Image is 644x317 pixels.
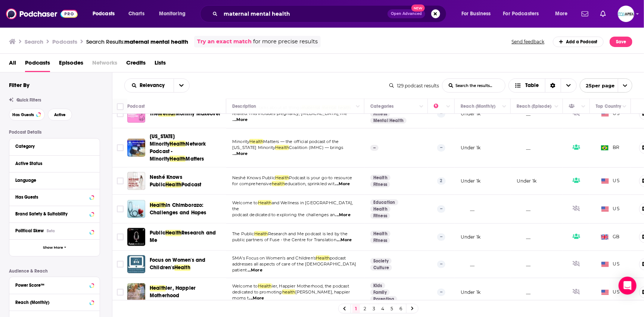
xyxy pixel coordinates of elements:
span: health [272,181,285,186]
span: SMA's Focus on Women's and Children's [232,255,316,261]
span: [US_STATE] Minority [150,133,175,147]
span: Welcome to [232,200,258,205]
span: Matters [186,156,204,162]
div: Open Intercom Messenger [619,277,637,295]
button: Send feedback [510,38,547,45]
span: public partners of Fuse - the Centre for Translation [232,237,336,242]
a: Neshé Knows Public Health Podcast [127,172,145,190]
p: 2 [437,177,446,185]
span: Health [169,141,186,147]
button: Has Guests [9,109,45,121]
a: Healthin Chimborazo: Challenges and Hopes [150,202,224,217]
button: Column Actions [579,102,588,111]
button: open menu [498,8,550,20]
span: Health [258,200,272,205]
button: Save [610,37,632,47]
span: Toggle select row [117,261,124,268]
a: Education [370,199,398,205]
a: Health [370,175,391,181]
div: Reach (Monthly) [15,300,87,305]
span: The [150,111,158,117]
span: Health [169,156,186,162]
div: Power Score™ [15,283,87,288]
a: Focus on Women's and Children's Health [127,255,145,273]
a: Public Health Research and Me [127,228,145,246]
a: Kids [370,283,385,289]
span: for comprehensive [232,181,272,186]
input: Search podcasts, credits, & more... [221,8,388,20]
div: Has Guests [15,195,87,200]
button: Column Actions [417,102,426,111]
span: BR [601,144,620,152]
span: ier, Happier Motherhood, the podcast [272,283,349,289]
button: Brand Safety & Suitability [15,209,94,218]
a: Neshé Knows PublicHealthPodcast [150,174,224,189]
h3: Search [25,38,43,45]
button: open menu [87,8,124,20]
span: Research and Me [150,230,216,244]
span: Welcome to [232,283,258,289]
button: Column Actions [500,102,509,111]
span: Coalition (IMHC) — brings [289,145,343,150]
span: Public [150,230,165,236]
span: ...More [248,267,262,273]
button: Active Status [15,159,94,168]
span: Mommy Makeover [175,111,221,117]
img: Indiana Minority Health Network Podcast - Minority Health Matters [127,139,145,157]
span: Health [150,285,166,292]
span: Health [258,283,272,289]
span: Minority [232,139,249,144]
span: Health [165,230,181,236]
span: Table [526,83,539,88]
p: __ [517,261,531,267]
span: US [601,261,620,268]
span: and Wellness in [GEOGRAPHIC_DATA], the [232,200,353,211]
span: Research and Me podcast is led by the [268,231,348,236]
div: Sort Direction [545,79,561,92]
a: Healthier, Happier Motherhood [127,283,145,301]
h2: Choose List sort [124,78,190,93]
p: Under 1k [461,234,480,240]
p: Under 1k [461,178,480,184]
p: Under 1k [461,144,480,151]
span: Health [165,181,181,188]
span: Political Skew [15,228,44,233]
button: open menu [550,8,577,20]
span: Health [254,231,268,236]
button: Choose View [508,78,577,93]
a: Fitness [370,213,390,219]
button: Column Actions [354,102,363,111]
span: [US_STATE] Minority [232,145,275,150]
a: Try an exact match [197,37,252,46]
a: Search Results:maternal mental health [86,38,188,45]
div: Category [15,144,89,149]
a: Podcasts [25,57,50,72]
span: ...More [335,181,350,187]
div: Podcast [127,102,145,111]
a: 3 [370,304,378,313]
span: ...More [337,237,352,243]
span: related. This includes pregnancy, [MEDICAL_DATA], me [232,111,348,116]
div: Reach (Episode) [517,102,551,111]
span: Toggle select row [117,234,124,240]
button: Language [15,175,94,185]
a: Lists [155,57,166,72]
span: Podcast is your go-to resource [289,175,352,180]
span: Neshé Knows Public [150,174,182,188]
a: Show notifications dropdown [579,7,591,20]
a: Family [370,289,390,295]
span: GB [601,233,620,241]
span: ...More [233,117,248,123]
img: Health in Chimborazo: Challenges and Hopes [127,200,145,218]
span: Relevancy [140,83,168,88]
span: ier, Happier Motherhood [150,285,196,299]
p: __ [517,144,531,151]
span: Health [316,255,330,261]
a: Credits [126,57,146,72]
span: Network Podcast - Minority [150,141,206,162]
a: Health [370,231,391,237]
span: dedicated to promoting [232,289,282,295]
div: Beta [47,229,55,233]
